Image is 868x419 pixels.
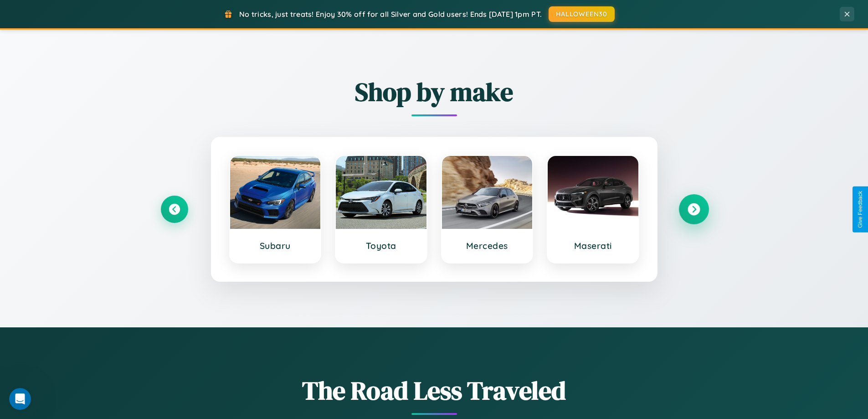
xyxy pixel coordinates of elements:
[239,240,312,251] h3: Subaru
[9,388,31,410] iframe: Intercom live chat
[451,240,524,251] h3: Mercedes
[161,74,708,109] h2: Shop by make
[239,10,542,19] span: No tricks, just treats! Enjoy 30% off for all Silver and Gold users! Ends [DATE] 1pm PT.
[857,191,863,228] div: Give Feedback
[345,240,417,251] h3: Toyota
[557,240,629,251] h3: Maserati
[161,373,708,408] h1: The Road Less Traveled
[549,6,615,22] button: HALLOWEEN30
